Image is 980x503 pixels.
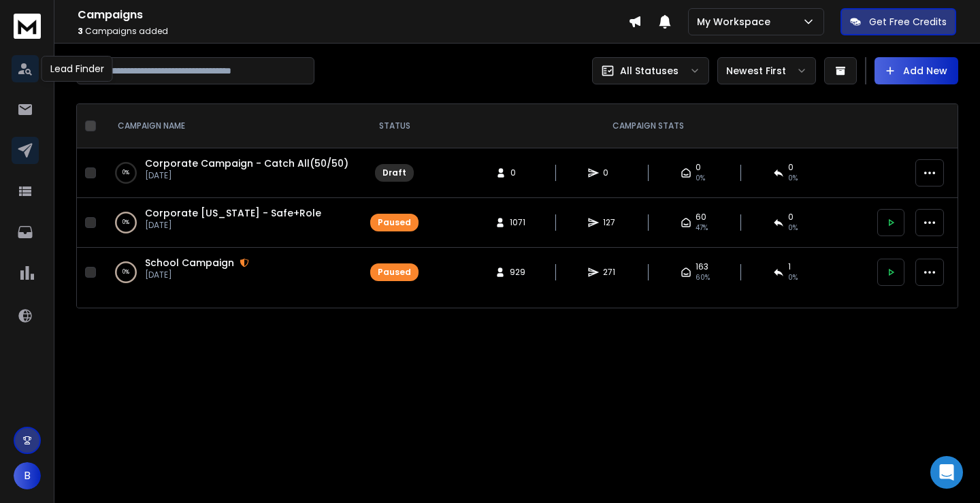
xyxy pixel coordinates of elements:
span: 929 [510,267,525,278]
span: 3 [78,25,83,37]
button: B [14,462,41,489]
p: [DATE] [145,220,321,231]
td: 0%Corporate Campaign - Catch All(50/50)[DATE] [101,148,362,198]
span: 60 % [696,272,710,283]
div: Lead Finder [42,56,113,82]
span: 0 [510,167,524,178]
p: 0 % [122,265,129,279]
p: [DATE] [145,270,249,280]
span: 0% [788,173,798,184]
a: School Campaign [145,256,234,270]
p: 0 % [122,216,129,229]
div: Draft [382,167,406,178]
p: All Statuses [620,64,679,78]
p: My Workspace [697,15,776,29]
button: Get Free Credits [840,8,956,35]
span: 0 [696,162,701,173]
p: Campaigns added [78,26,628,37]
span: 60 [696,212,706,223]
a: Corporate Campaign - Catch All(50/50) [145,157,348,170]
button: Newest First [717,57,816,84]
p: Get Free Credits [869,15,947,29]
th: CAMPAIGN STATS [427,104,869,148]
span: 0 [788,212,794,223]
span: 127 [603,217,617,228]
th: STATUS [362,104,427,148]
span: 0 % [788,272,798,283]
p: [DATE] [145,170,348,181]
span: 0 [603,167,617,178]
td: 0%School Campaign[DATE] [101,248,362,297]
span: 271 [603,267,617,278]
span: 0 [788,162,794,173]
h1: Campaigns [78,7,628,23]
img: logo [14,14,41,39]
span: 1 [788,261,791,272]
div: Open Intercom Messenger [930,456,963,489]
a: Corporate [US_STATE] - Safe+Role [145,206,321,220]
td: 0%Corporate [US_STATE] - Safe+Role[DATE] [101,198,362,248]
th: CAMPAIGN NAME [101,104,362,148]
span: 1071 [510,217,525,228]
button: Add New [875,57,958,84]
span: 0% [696,173,705,184]
p: 0 % [122,166,129,180]
span: 163 [696,261,708,272]
span: 0 % [788,223,798,233]
div: Paused [378,217,411,228]
div: Paused [378,267,411,278]
span: 47 % [696,223,708,233]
